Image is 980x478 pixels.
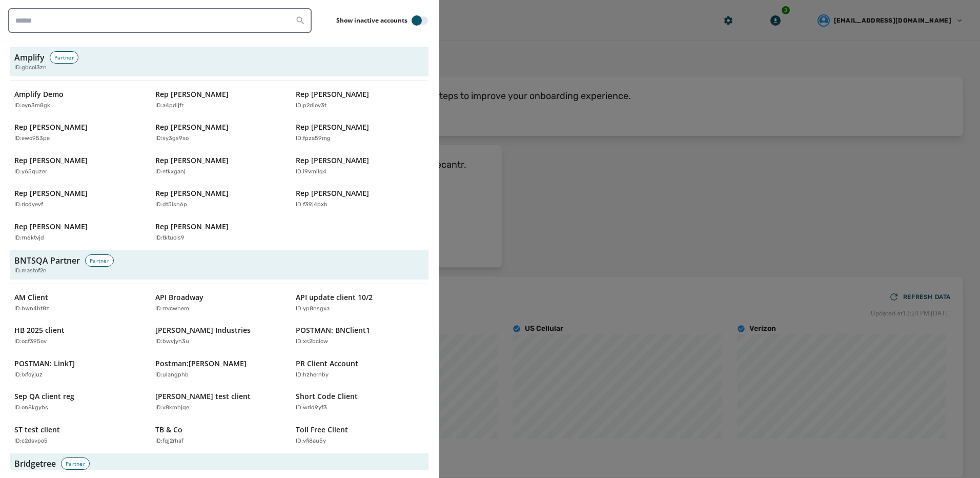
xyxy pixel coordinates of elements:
[151,421,288,450] button: TB & CoID:fqj2rhaf
[155,234,185,243] p: ID: tktucls9
[14,437,48,446] p: ID: c2dsvpo5
[296,358,358,369] p: PR Client Account
[296,188,369,198] p: Rep [PERSON_NAME]
[296,122,369,132] p: Rep [PERSON_NAME]
[296,292,373,303] p: API update client 10/2
[155,425,182,435] p: TB & Co
[10,288,147,317] button: AM ClientID:bwn4bt8z
[14,404,48,412] p: ID: on8kgybs
[155,102,183,110] p: ID: a4pdijfr
[14,457,56,470] h3: Bridgetree
[14,222,88,232] p: Rep [PERSON_NAME]
[296,305,330,313] p: ID: yp8nsgxa
[10,250,428,280] button: BNTSQA PartnerPartnerID:mastof2n
[14,254,80,267] h3: BNTSQA Partner
[155,404,189,412] p: ID: v8kmhjqe
[151,288,288,317] button: API BroadwayID:rrvcwnem
[155,337,189,346] p: ID: bwvjyn3u
[14,391,74,402] p: Sep QA client reg
[296,404,327,412] p: ID: wrid9yf3
[155,325,251,335] p: [PERSON_NAME] Industries
[292,151,428,181] button: Rep [PERSON_NAME]ID:i9vmilq4
[155,168,186,176] p: ID: etkxganj
[296,155,369,166] p: Rep [PERSON_NAME]
[151,321,288,350] button: [PERSON_NAME] IndustriesID:bwvjyn3u
[296,102,326,110] p: ID: p2diov3t
[10,387,147,416] button: Sep QA client regID:on8kgybs
[14,122,88,132] p: Rep [PERSON_NAME]
[10,184,147,213] button: Rep [PERSON_NAME]ID:ricdyevf
[14,358,75,369] p: POSTMAN: LinkTJ
[14,325,65,335] p: HB 2025 client
[296,371,329,380] p: ID: hzhernby
[296,89,369,99] p: Rep [PERSON_NAME]
[155,201,187,209] p: ID: dt5isn6p
[85,254,114,267] div: Partner
[296,437,326,446] p: ID: vfi8au5y
[296,425,348,435] p: Toll Free Client
[10,47,428,76] button: AmplifyPartnerID:gbcoi3zn
[14,201,43,209] p: ID: ricdyevf
[14,168,47,176] p: ID: y65quzer
[155,391,251,402] p: [PERSON_NAME] test client
[155,305,189,313] p: ID: rrvcwnem
[151,217,288,247] button: Rep [PERSON_NAME]ID:tktucls9
[14,234,44,243] p: ID: rn6ktvjd
[292,321,428,350] button: POSTMAN: BNClient1ID:xs2bciow
[292,288,428,317] button: API update client 10/2ID:yp8nsgxa
[155,134,189,143] p: ID: sy3gs9xo
[296,391,358,402] p: Short Code Client
[14,305,49,313] p: ID: bwn4bt8z
[14,64,47,72] span: ID: gbcoi3zn
[14,425,60,435] p: ST test client
[14,292,48,303] p: AM Client
[155,437,183,446] p: ID: fqj2rhaf
[14,89,64,99] p: Amplify Demo
[151,354,288,384] button: Postman:[PERSON_NAME]ID:ulangphb
[155,292,203,303] p: API Broadway
[14,102,50,110] p: ID: oyn3m8gk
[292,85,428,114] button: Rep [PERSON_NAME]ID:p2diov3t
[151,184,288,213] button: Rep [PERSON_NAME]ID:dt5isn6p
[155,371,189,380] p: ID: ulangphb
[336,16,407,25] label: Show inactive accounts
[151,118,288,147] button: Rep [PERSON_NAME]ID:sy3gs9xo
[151,387,288,416] button: [PERSON_NAME] test clientID:v8kmhjqe
[155,188,229,198] p: Rep [PERSON_NAME]
[10,421,147,450] button: ST test clientID:c2dsvpo5
[61,457,90,470] div: Partner
[296,325,370,335] p: POSTMAN: BNClient1
[10,217,147,247] button: Rep [PERSON_NAME]ID:rn6ktvjd
[292,184,428,213] button: Rep [PERSON_NAME]ID:f39j4pxb
[296,337,328,346] p: ID: xs2bciow
[296,134,331,143] p: ID: fpza59mg
[10,321,147,350] button: HB 2025 clientID:ocf395ov
[151,151,288,181] button: Rep [PERSON_NAME]ID:etkxganj
[14,267,47,275] span: ID: mastof2n
[155,222,229,232] p: Rep [PERSON_NAME]
[292,387,428,416] button: Short Code ClientID:wrid9yf3
[292,118,428,147] button: Rep [PERSON_NAME]ID:fpza59mg
[10,118,147,147] button: Rep [PERSON_NAME]ID:ewo953pe
[14,337,47,346] p: ID: ocf395ov
[155,155,229,166] p: Rep [PERSON_NAME]
[14,188,88,198] p: Rep [PERSON_NAME]
[292,354,428,384] button: PR Client AccountID:hzhernby
[10,151,147,181] button: Rep [PERSON_NAME]ID:y65quzer
[14,155,88,166] p: Rep [PERSON_NAME]
[14,51,45,64] h3: Amplify
[10,354,147,384] button: POSTMAN: LinkTJID:lxfoyjuz
[10,85,147,114] button: Amplify DemoID:oyn3m8gk
[14,134,50,143] p: ID: ewo953pe
[14,371,43,380] p: ID: lxfoyjuz
[296,201,328,209] p: ID: f39j4pxb
[296,168,326,176] p: ID: i9vmilq4
[155,122,229,132] p: Rep [PERSON_NAME]
[50,51,78,64] div: Partner
[151,85,288,114] button: Rep [PERSON_NAME]ID:a4pdijfr
[155,358,247,369] p: Postman:[PERSON_NAME]
[292,421,428,450] button: Toll Free ClientID:vfi8au5y
[155,89,229,99] p: Rep [PERSON_NAME]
